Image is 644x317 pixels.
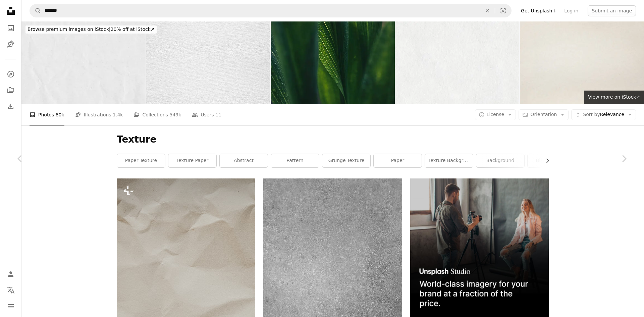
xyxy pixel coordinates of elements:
span: Sort by [583,112,600,117]
a: Illustrations [4,38,17,51]
button: License [475,109,516,120]
a: Next [604,126,644,191]
a: Get Unsplash+ [517,5,560,16]
a: grunge texture [322,154,370,167]
button: Search Unsplash [30,4,41,17]
button: Sort byRelevance [571,109,636,120]
span: View more on iStock ↗ [588,94,640,100]
img: Brown old paper texture with brown stains [520,21,644,104]
span: 1.4k [113,111,123,118]
a: pattern [271,154,319,167]
a: paper [374,154,422,167]
a: paper texture [117,154,165,167]
span: Relevance [583,111,624,118]
img: White Watercolor Paper Texture Close Up [146,21,270,104]
a: Browse premium images on iStock|20% off at iStock↗ [21,21,161,38]
button: Language [4,283,17,297]
a: abstract [220,154,268,167]
button: Clear [480,4,495,17]
a: Explore [4,67,17,81]
button: Menu [4,300,17,313]
button: Submit an image [588,5,636,16]
a: a cell phone laying on top of a piece of paper [117,279,255,285]
a: Collections 549k [133,104,181,125]
span: 549k [169,111,181,118]
a: background [476,154,524,167]
a: Log in / Sign up [4,267,17,281]
a: Collections [4,84,17,97]
button: Orientation [519,109,569,120]
button: Visual search [495,4,511,17]
span: Orientation [530,112,557,117]
button: scroll list to the right [541,154,549,167]
span: License [487,112,504,117]
img: White recycled craft paper texture as background [395,21,520,104]
span: 20% off at iStock ↗ [28,27,155,32]
a: Photos [4,21,17,35]
a: Users 11 [192,104,221,125]
img: Closeup of white crumpled paper for texture background [21,21,146,104]
a: black texture [528,154,576,167]
a: texture background [425,154,473,167]
a: a black and white photo of a concrete wall [263,268,402,274]
img: file-1715651741414-859baba4300dimage [410,178,549,317]
a: texture paper [168,154,216,167]
span: 11 [215,111,221,118]
img: Leaf surface with water drops, macro, shallow DOFLeaf surface with water drops, macro, shallow DOF [271,21,395,104]
a: Download History [4,100,17,113]
form: Find visuals sitewide [30,4,512,17]
h1: Texture [117,134,549,146]
a: Illustrations 1.4k [75,104,123,125]
a: Log in [560,5,582,16]
span: Browse premium images on iStock | [28,27,110,32]
a: View more on iStock↗ [584,91,644,104]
